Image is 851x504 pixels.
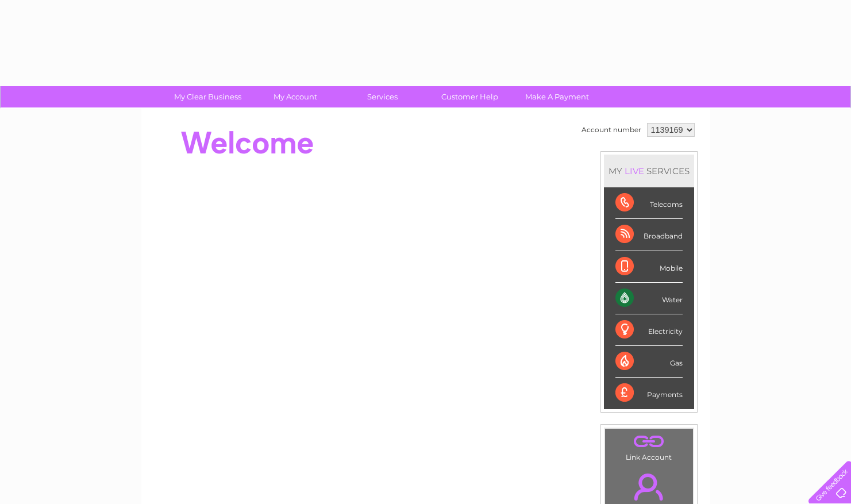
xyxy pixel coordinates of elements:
[615,219,683,251] div: Broadband
[510,86,604,107] a: Make A Payment
[160,86,255,107] a: My Clear Business
[615,283,683,314] div: Water
[615,314,683,346] div: Electricity
[604,428,694,464] td: Link Account
[622,166,646,176] div: LIVE
[615,378,683,409] div: Payments
[248,86,342,107] a: My Account
[422,86,517,107] a: Customer Help
[604,155,694,187] div: MY SERVICES
[608,432,690,452] a: .
[615,187,683,219] div: Telecoms
[615,251,683,283] div: Mobile
[615,346,683,378] div: Gas
[579,120,644,140] td: Account number
[335,86,430,107] a: Services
